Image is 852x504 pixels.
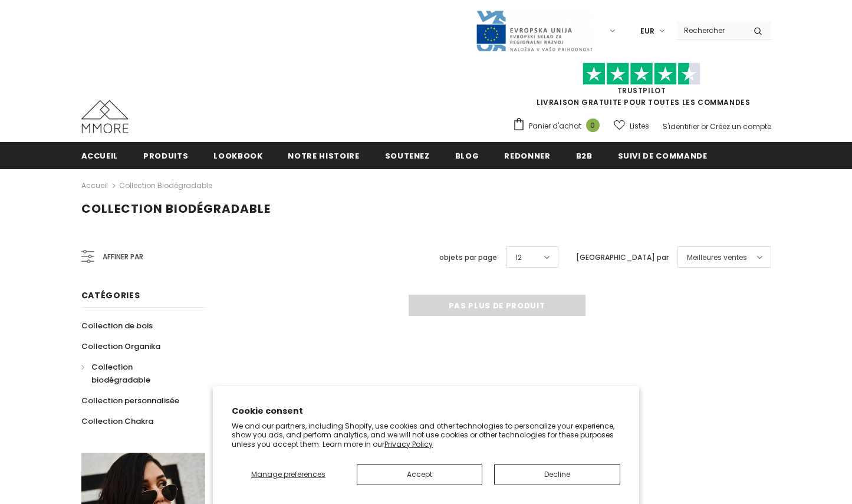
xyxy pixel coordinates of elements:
[81,179,108,193] a: Accueil
[385,150,430,162] span: soutenez
[91,361,150,386] span: Collection biodégradable
[515,252,522,263] span: 12
[81,336,160,357] a: Collection Organika
[494,464,620,485] button: Decline
[439,252,497,263] label: objets par page
[618,142,708,169] a: Suivi de commande
[618,150,708,162] span: Suivi de commande
[213,150,262,162] span: Lookbook
[455,150,479,162] span: Blog
[119,180,212,190] a: Collection biodégradable
[81,390,179,411] a: Collection personnalisée
[710,121,771,131] a: Créez un compte
[475,9,593,52] img: Javni Razpis
[81,320,153,331] span: Collection de bois
[385,142,430,169] a: soutenez
[576,150,593,162] span: B2B
[81,200,271,217] span: Collection biodégradable
[583,62,700,85] img: Faites confiance aux étoiles pilotes
[232,464,345,485] button: Manage preferences
[81,289,140,301] span: Catégories
[288,142,359,169] a: Notre histoire
[617,85,666,95] a: TrustPilot
[81,142,119,169] a: Accueil
[143,150,188,162] span: Produits
[103,251,143,263] span: Affiner par
[81,416,153,427] span: Collection Chakra
[81,395,179,406] span: Collection personnalisée
[512,68,771,107] span: LIVRAISON GRATUITE POUR TOUTES LES COMMANDES
[529,120,581,132] span: Panier d'achat
[81,341,160,352] span: Collection Organika
[475,25,593,35] a: Javni Razpis
[384,439,433,449] a: Privacy Policy
[504,150,550,162] span: Redonner
[357,464,482,485] button: Accept
[232,405,620,417] h2: Cookie consent
[663,121,699,131] a: S'identifier
[213,142,262,169] a: Lookbook
[586,118,600,132] span: 0
[512,117,606,135] a: Panier d'achat 0
[81,315,153,336] a: Collection de bois
[504,142,550,169] a: Redonner
[455,142,479,169] a: Blog
[81,357,192,390] a: Collection biodégradable
[614,116,649,136] a: Listes
[640,25,654,37] span: EUR
[630,120,649,132] span: Listes
[288,150,359,162] span: Notre histoire
[143,142,188,169] a: Produits
[576,252,669,263] label: [GEOGRAPHIC_DATA] par
[81,100,129,133] img: Cas MMORE
[677,22,745,39] input: Search Site
[251,469,325,479] span: Manage preferences
[81,150,119,162] span: Accueil
[687,252,747,263] span: Meilleures ventes
[81,411,153,431] a: Collection Chakra
[232,421,620,449] p: We and our partners, including Shopify, use cookies and other technologies to personalize your ex...
[576,142,593,169] a: B2B
[701,121,708,131] span: or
